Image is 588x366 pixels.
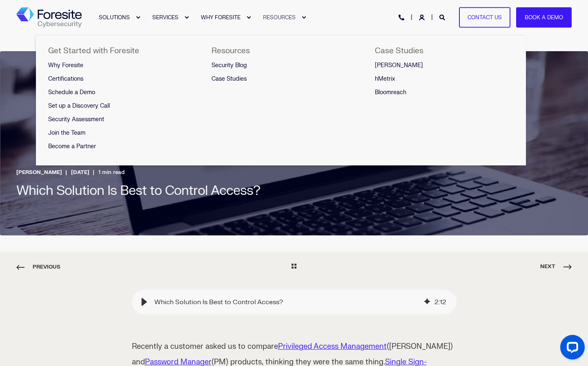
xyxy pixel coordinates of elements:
[419,14,426,20] a: Login
[375,46,423,56] span: Case Studies
[184,15,189,20] div: Expand SERVICES
[554,332,588,366] iframe: LiveChat chat widget
[516,7,572,28] a: Book a Demo
[48,46,139,56] span: Get Started with Foresite
[99,14,130,20] span: SOLUTIONS
[375,75,395,82] span: hMetrix
[375,89,406,96] span: Bloomreach
[540,262,572,271] span: Next
[212,62,247,69] span: Security Blog
[301,15,306,20] div: Expand RESOURCES
[48,62,83,69] span: Why Foresite
[16,168,62,179] a: [PERSON_NAME]
[48,102,110,109] span: Set up a Discovery Call
[48,75,83,82] span: Certifications
[132,290,457,314] div: Play blog post audio: Which Solution Is Best to Control Access?
[278,342,387,351] a: Privileged Access Management
[434,297,446,307] div: 2 : 12
[263,14,296,20] span: RESOURCES
[16,262,60,271] a: Previous Page
[48,116,104,123] span: Security Assessment
[48,129,85,136] span: Join the Team
[424,297,430,307] div: AI-generated audio
[459,7,510,28] a: Contact Us
[439,14,447,20] a: Open Search
[16,262,60,271] span: Previous
[375,62,423,69] span: [PERSON_NAME]
[89,168,125,179] span: 1 min read
[16,7,82,28] a: Back to Home
[212,75,247,82] span: Case Studies
[48,143,96,150] span: Become a Partner
[292,262,296,271] a: Go Back
[136,15,140,20] div: Expand SOLUTIONS
[212,46,250,56] span: Resources
[154,297,424,307] div: Which Solution Is Best to Control Access?
[16,7,82,28] img: Foresite logo, a hexagon shape of blues with a directional arrow to the right hand side, and the ...
[48,89,95,96] span: Schedule a Demo
[540,262,572,271] a: Next Page
[16,182,260,199] span: Which Solution Is Best to Control Access?
[246,15,251,20] div: Expand WHY FORESITE
[201,14,241,20] span: WHY FORESITE
[62,168,89,179] span: [DATE]
[136,294,152,310] div: Play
